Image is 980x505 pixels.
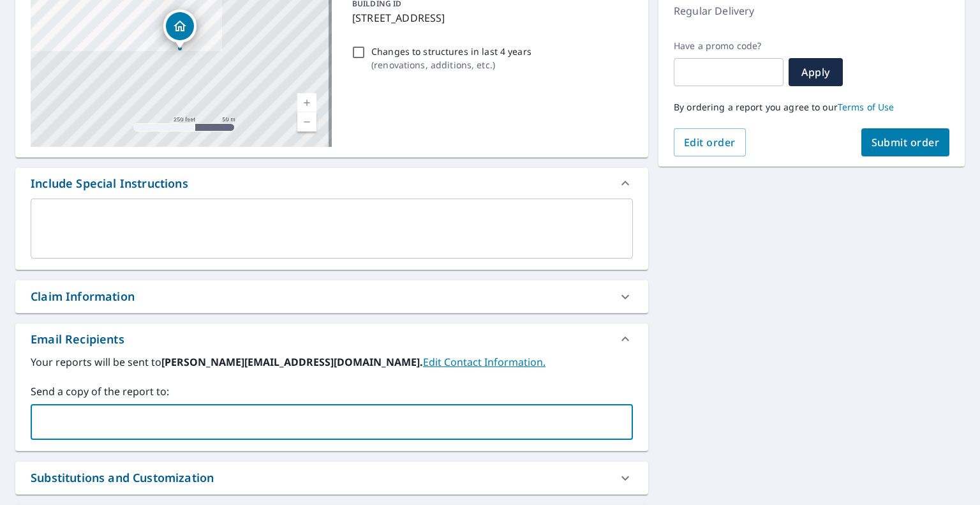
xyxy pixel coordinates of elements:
a: Current Level 17, Zoom In [297,93,316,112]
div: Dropped pin, building 1, Residential property, 28020 22nd Ave S Federal Way, WA 98003 [163,10,197,49]
p: By ordering a report you agree to our [674,102,949,113]
a: EditContactInfo [423,355,546,369]
button: Apply [789,58,843,86]
div: Claim Information [31,288,135,305]
p: [STREET_ADDRESS] [352,10,628,26]
b: [PERSON_NAME][EMAIL_ADDRESS][DOMAIN_NAME]. [161,355,423,369]
label: Send a copy of the report to: [31,384,633,399]
button: Edit order [674,128,746,156]
p: Regular Delivery [674,3,754,19]
button: Submit order [861,128,950,156]
div: Email Recipients [15,324,648,354]
span: Submit order [872,135,940,149]
label: Have a promo code? [674,40,783,52]
div: Substitutions and Customization [31,469,214,486]
div: Email Recipients [31,331,124,348]
p: ( renovations, additions, etc. ) [371,58,531,72]
div: Include Special Instructions [15,168,648,199]
span: Edit order [684,135,736,149]
div: Claim Information [15,280,648,313]
label: Your reports will be sent to [31,354,633,370]
span: Apply [799,65,833,79]
div: Include Special Instructions [31,175,188,192]
p: Changes to structures in last 4 years [371,45,531,58]
div: Substitutions and Customization [15,462,648,494]
a: Terms of Use [838,101,895,113]
a: Current Level 17, Zoom Out [297,112,316,132]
